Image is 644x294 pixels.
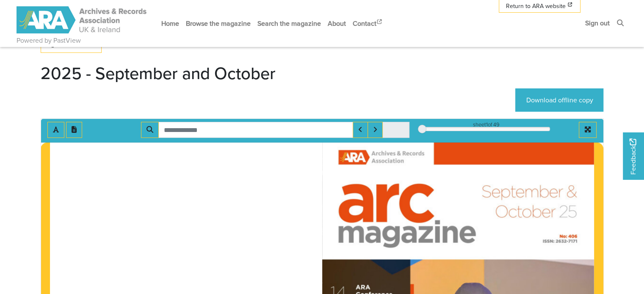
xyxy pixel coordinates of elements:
a: Sign out [582,12,613,34]
button: Next Match [368,122,383,138]
span: 1 [486,121,488,129]
span: Return to ARA website [506,2,566,11]
a: Would you like to provide feedback? [623,132,644,180]
button: Search [141,122,159,138]
a: Home [158,12,182,35]
a: Browse the magazine [182,12,254,35]
button: Open transcription window [66,122,82,138]
input: Search for [158,122,353,138]
button: Previous Match [353,122,368,138]
a: Search the magazine [254,12,324,35]
a: ARA - ARC Magazine | Powered by PastView logo [17,2,148,38]
h1: 2025 - September and October [41,63,276,83]
a: About [324,12,349,35]
span: Feedback [628,138,638,174]
button: Toggle text selection (Alt+T) [47,122,64,138]
button: Full screen mode [579,122,597,138]
div: sheet of 49 [422,121,550,129]
img: ARA - ARC Magazine | Powered by PastView [17,6,148,33]
a: Download offline copy [515,88,603,112]
a: Contact [349,12,387,35]
a: Powered by PastView [17,36,81,46]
